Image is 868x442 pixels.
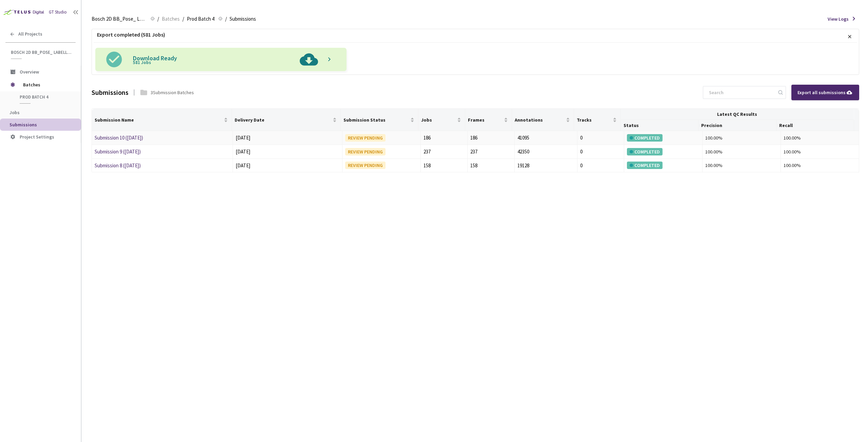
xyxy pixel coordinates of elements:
span: Submissions [230,15,256,23]
span: Submission Name [95,117,222,123]
span: Annotations [515,117,565,123]
div: 158 [423,162,465,170]
div: 158 [470,162,512,170]
img: Pgo8IURPQ1RZUEUgc3ZnIFBVQkxJQyAiLS8vVzNDLy9EVEQgU1ZHIDEuMS8vRU4iICJodHRwOi8vd3d3LnczLm9yZy9HcmFwa... [296,48,321,71]
span: Batches [162,15,180,23]
th: Annotations [512,109,574,131]
div: 100.00% [784,162,856,169]
div: 237 [423,148,465,156]
span: Tracks [577,117,611,123]
li: / [157,15,159,23]
div: 41095 [517,134,574,142]
th: Recall [776,120,854,131]
div: REVIEW PENDING [345,162,386,169]
span: Prod Batch 4 [187,15,214,23]
div: 100.00% [705,134,778,142]
th: Jobs [418,109,465,131]
th: Precision [698,120,776,131]
span: Jobs [421,117,456,123]
p: × [848,31,852,42]
span: Bosch 2D BB_Pose_ Labelling (2025) [11,49,72,55]
th: Submission Status [341,109,418,131]
span: View Logs [828,16,849,22]
div: 186 [423,134,465,142]
div: 100.00% [784,148,856,155]
div: 0 [580,162,622,170]
div: REVIEW PENDING [345,148,386,155]
th: Status [621,120,698,131]
div: 237 [470,148,512,156]
span: Bosch 2D BB_Pose_ Labelling (2025) [92,15,146,23]
span: Project Settings [20,134,54,140]
span: Delivery Date [235,117,331,123]
li: / [182,15,184,23]
span: Jobs [9,109,20,115]
th: Tracks [574,109,621,131]
span: Prod Batch 4 [20,94,70,100]
p: Export completed (581 Jobs) [94,31,165,39]
a: Batches [160,15,181,22]
div: GT Studio [49,9,67,16]
a: Submission 8 ([DATE]) [95,162,141,169]
div: 100.00% [705,148,778,155]
span: Batches [23,78,70,91]
th: Frames [465,109,512,131]
div: 100.00% [784,134,856,142]
div: COMPLETED [627,134,663,142]
th: Submission Name [92,109,232,131]
span: Submission Status [343,117,409,123]
div: [DATE] [236,134,339,142]
div: Submissions [92,88,129,98]
a: Submission 10 ([DATE]) [95,134,143,141]
div: 3 Submission Batches [151,89,194,96]
div: 100.00% [705,162,778,169]
div: COMPLETED [627,162,663,169]
div: 186 [470,134,512,142]
p: Download Ready [133,54,296,66]
div: [DATE] [236,148,339,156]
img: svg+xml;base64,PHN2ZyB3aWR0aD0iMjQiIGhlaWdodD0iMjQiIHZpZXdCb3g9IjAgMCAyNCAyNCIgZmlsbD0ibm9uZSIgeG... [95,48,133,71]
div: 19128 [517,162,574,170]
span: Submissions [9,122,37,128]
span: 581 Jobs [133,60,151,75]
div: 42350 [517,148,574,156]
div: 0 [580,134,622,142]
div: [DATE] [236,162,339,170]
span: All Projects [18,31,42,37]
th: Delivery Date [232,109,341,131]
li: / [225,15,227,23]
th: Latest QC Results [621,109,854,120]
span: Frames [468,117,502,123]
div: 0 [580,148,622,156]
div: COMPLETED [627,148,663,155]
input: Search [705,86,777,99]
a: Submission 9 ([DATE]) [95,148,141,155]
div: REVIEW PENDING [345,134,386,142]
div: Export all submissions [797,89,853,96]
span: Overview [20,69,39,75]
